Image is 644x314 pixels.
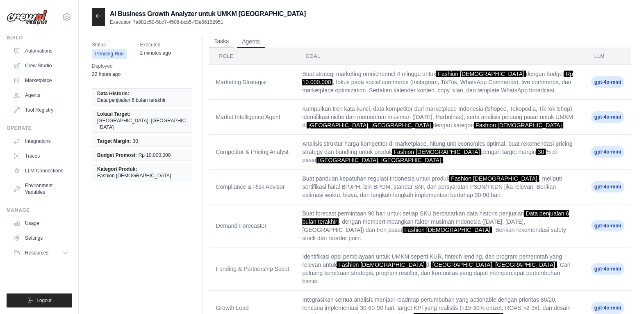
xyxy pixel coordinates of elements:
span: [GEOGRAPHIC_DATA], [GEOGRAPHIC_DATA] [307,122,432,128]
span: Target Margin: [97,138,131,144]
iframe: Chat Widget [603,275,644,314]
th: Goal [296,48,584,65]
a: Crew Studio [10,59,72,72]
span: Fashion [DEMOGRAPHIC_DATA] [449,175,539,182]
a: Tool Registry [10,103,72,117]
a: Agents [10,89,72,102]
span: Kategori Produk: [97,166,137,172]
span: 30 [132,138,138,144]
span: Rp 10.000.000 [139,152,171,158]
span: Budget Promosi: [97,152,137,158]
td: Demand Forecaster [209,204,296,248]
td: Analisis struktur harga kompetitor di marketplace, hitung unit economics optimal, buat rekomendas... [296,135,584,170]
time: August 22, 2025 at 00:00 WIB [140,50,171,56]
td: Market Intelligence Agent [209,100,296,135]
span: Fashion [DEMOGRAPHIC_DATA] [436,71,526,77]
span: Data Historis: [97,90,129,97]
span: gpt-4o-mini [591,263,624,275]
div: Build [7,34,72,41]
span: [GEOGRAPHIC_DATA], [GEOGRAPHIC_DATA] [316,157,442,163]
span: Logout [36,297,52,304]
td: Compliance & Risk Advisor [209,170,296,204]
span: Data penjualan 6 bulan terakhir [97,97,166,103]
td: Buat strategi marketing omnichannel 4 minggu untuk dengan budget , fokus pada social commerce (In... [296,65,584,100]
h2: AI Business Growth Analyzer untuk UMKM [GEOGRAPHIC_DATA] [110,9,306,19]
th: Role [209,48,296,65]
span: Resources [25,250,48,256]
span: Fashion [DEMOGRAPHIC_DATA] [403,227,492,233]
td: Buat forecast permintaan 90 hari untuk setiap SKU berdasarkan data historis penjualan , dengan me... [296,204,584,248]
a: Traces [10,149,72,163]
div: Manage [7,207,72,213]
td: Funding & Partnership Scout [209,248,296,291]
a: Marketplace [10,74,72,87]
img: Logo [7,9,48,25]
span: Rp 10.000.000 [302,71,573,85]
span: gpt-4o-mini [591,111,624,123]
td: Kumpulkan tren kata kunci, data kompetitor dari marketplace Indonesia (Shopee, Tokopedia, TikTok ... [296,100,584,135]
p: Execution 7a981c50-5bc7-4508-bcb5-ff3e66162951 [110,19,306,25]
span: gpt-4o-mini [591,181,624,193]
span: [GEOGRAPHIC_DATA], [GEOGRAPHIC_DATA] [97,117,187,131]
span: Pending Run [92,49,127,59]
td: Buat panduan kepatuhan regulasi Indonesia untuk produk , meliputi sertifikasi halal BPJPH, izin B... [296,170,584,204]
div: Operate [7,125,72,131]
div: Widget Obrolan [603,275,644,314]
a: Integrations [10,135,72,148]
span: Status [92,41,127,49]
span: Fashion [DEMOGRAPHIC_DATA] [97,172,171,179]
span: Deployed [92,62,121,70]
td: Identifikasi opsi pembiayaan untuk UMKM seperti KUR, fintech lending, dan program pemerintah yang... [296,248,584,291]
a: Automations [10,44,72,57]
span: gpt-4o-mini [591,146,624,158]
a: LLM Connections [10,164,72,177]
span: Fashion [DEMOGRAPHIC_DATA] [392,149,481,155]
button: Resources [10,246,72,259]
span: Lokasi Target: [97,111,130,117]
span: Executed [140,41,171,49]
td: Competitor & Pricing Analyst [209,135,296,170]
th: LLM [585,48,631,65]
span: Fashion [DEMOGRAPHIC_DATA] [337,261,426,268]
span: gpt-4o-mini [591,220,624,231]
a: Settings [10,231,72,245]
time: August 21, 2025 at 02:22 WIB [92,71,121,77]
span: Fashion [DEMOGRAPHIC_DATA] [474,122,563,128]
span: gpt-4o-mini [591,302,624,314]
a: Usage [10,217,72,230]
a: Environment Variables [10,179,72,199]
button: Tasks [209,35,234,48]
td: Marketing Strategist [209,65,296,100]
button: Agents [237,36,265,48]
span: 30 [536,149,546,155]
span: gpt-4o-mini [591,76,624,88]
button: Logout [7,293,72,307]
span: [GEOGRAPHIC_DATA], [GEOGRAPHIC_DATA] [431,261,557,268]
